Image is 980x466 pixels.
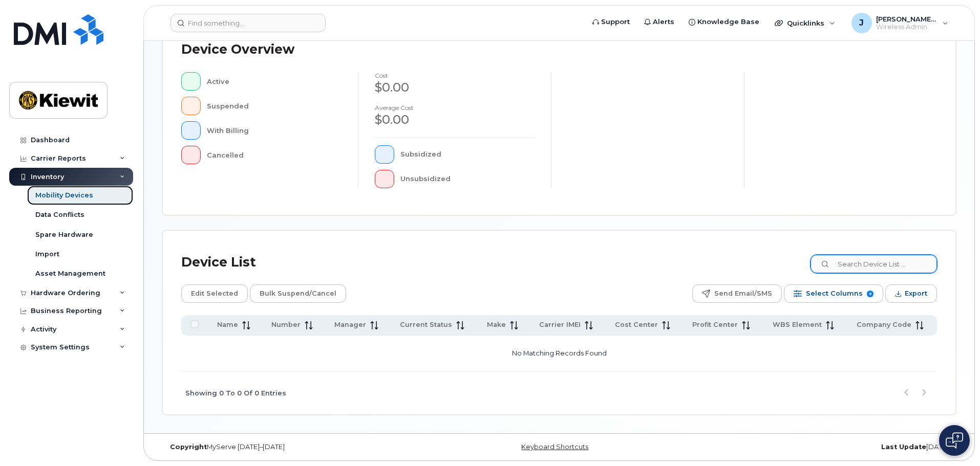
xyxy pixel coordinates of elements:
span: Company Code [857,320,911,329]
div: [DATE] [691,443,956,451]
input: Find something... [171,14,326,32]
span: Showing 0 To 0 Of 0 Entries [185,385,286,401]
span: Cost Center [615,320,658,329]
button: Send Email/SMS [692,284,782,303]
div: With Billing [207,121,342,140]
span: Support [601,17,630,27]
span: Manager [334,320,366,329]
button: Edit Selected [181,284,248,303]
button: Select Columns 8 [784,284,883,303]
div: $0.00 [375,111,535,128]
span: Edit Selected [191,286,238,301]
div: Cancelled [207,146,342,164]
div: Device Overview [181,36,294,63]
p: No Matching Records Found [185,340,933,367]
button: Bulk Suspend/Cancel [250,284,346,303]
strong: Last Update [881,443,926,451]
div: Device List [181,249,256,276]
div: Unsubsidized [400,170,535,188]
h4: Average cost [375,104,535,111]
span: Alerts [653,17,674,27]
input: Search Device List ... [811,255,937,273]
span: Carrier IMEI [539,320,581,329]
span: Make [487,320,506,329]
span: WBS Element [773,320,822,329]
span: Current Status [400,320,452,329]
span: Profit Center [692,320,738,329]
span: Name [217,320,238,329]
span: Bulk Suspend/Cancel [260,286,336,301]
div: Jamison.Goldapp [844,13,955,33]
span: J [859,17,864,29]
span: Quicklinks [787,19,824,27]
img: Open chat [946,432,963,449]
span: Wireless Admin [876,23,938,31]
a: Alerts [637,12,681,32]
span: Knowledge Base [697,17,759,27]
div: Quicklinks [768,13,842,33]
div: MyServe [DATE]–[DATE] [162,443,427,451]
div: Active [207,72,342,91]
div: Suspended [207,97,342,115]
button: Export [885,284,937,303]
span: 8 [867,291,874,297]
h4: cost [375,72,535,79]
span: [PERSON_NAME].[PERSON_NAME] [876,15,938,23]
span: Export [905,286,927,301]
a: Keyboard Shortcuts [521,443,588,451]
a: Support [585,12,637,32]
strong: Copyright [170,443,207,451]
span: Number [271,320,301,329]
span: Select Columns [806,286,863,301]
span: Send Email/SMS [714,286,772,301]
div: Subsidized [400,145,535,164]
div: $0.00 [375,79,535,96]
a: Knowledge Base [681,12,766,32]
